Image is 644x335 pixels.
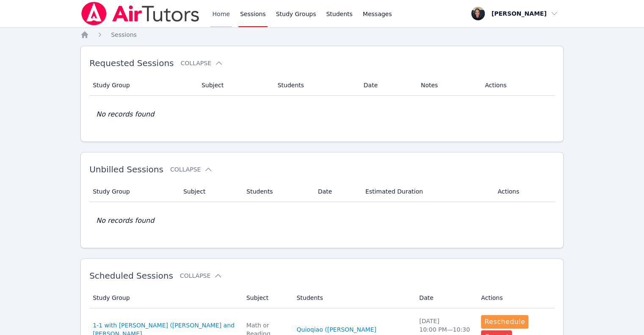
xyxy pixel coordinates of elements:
th: Date [414,288,476,308]
th: Estimated Duration [360,181,492,202]
span: Unbilled Sessions [89,164,163,174]
th: Date [359,75,416,96]
th: Date [313,181,360,202]
th: Actions [492,181,555,202]
th: Study Group [89,288,241,308]
span: Requested Sessions [89,58,174,68]
span: Scheduled Sessions [89,271,173,281]
td: No records found [89,202,555,239]
a: Sessions [111,30,137,39]
th: Study Group [89,75,196,96]
th: Notes [416,75,480,96]
span: Messages [363,10,392,18]
th: Subject [241,288,292,308]
th: Study Group [89,181,178,202]
th: Students [291,288,414,308]
th: Subject [196,75,273,96]
button: Collapse [180,59,223,67]
th: Students [241,181,313,202]
img: Air Tutors [80,2,200,25]
th: Actions [476,288,555,308]
nav: Breadcrumb [80,30,564,39]
button: Collapse [170,165,213,174]
th: Students [272,75,358,96]
th: Subject [178,181,241,202]
button: Reschedule [481,315,528,329]
button: Collapse [180,271,222,280]
span: Sessions [111,31,137,38]
th: Actions [480,75,555,96]
a: Quioqiao ([PERSON_NAME] [296,325,376,334]
td: No records found [89,96,555,133]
